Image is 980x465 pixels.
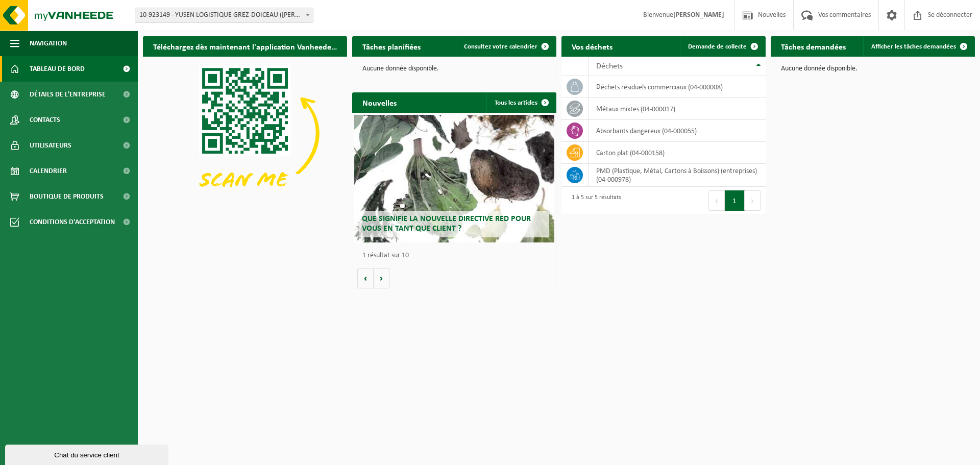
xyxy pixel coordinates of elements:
[781,65,857,72] font: Aucune donnée disponible.
[725,190,745,211] button: 1
[456,36,555,57] a: Consultez votre calendrier
[486,92,555,113] a: Tous les articles
[781,43,846,52] font: Tâches demandées
[30,91,106,99] font: Détails de l'entreprise
[673,11,724,19] font: [PERSON_NAME]
[135,8,313,22] span: 10-923149 - YUSEN LOGISTIQUE GREZ-DOICEAU (AJIMEX) - GREZ-DOICEAU
[362,215,531,233] font: Que signifie la nouvelle directive RED pour vous en tant que client ?
[495,100,537,106] font: Tous les articles
[643,11,673,19] font: Bienvenue
[143,57,347,210] img: Téléchargez l'application VHEPlus
[30,65,85,73] font: Tableau de bord
[680,36,765,57] a: Demande de collecte
[818,11,871,19] font: Vos commentaires
[153,43,340,52] font: Téléchargez dès maintenant l'application Vanheede+ !
[745,190,761,211] button: Suivant
[30,142,71,150] font: Utilisateurs
[708,190,725,211] button: Précédent
[30,116,60,124] font: Contacts
[464,43,537,50] font: Consultez votre calendrier
[362,43,421,52] font: Tâches planifiées
[572,194,621,201] font: 1 à 5 sur 5 résultats
[139,11,383,19] font: 10-923149 - YUSEN LOGISTIQUE GREZ-DOICEAU ([PERSON_NAME]) - GREZ-DOICEAU
[596,127,697,135] font: absorbants dangereux (04-000055)
[30,218,115,226] font: Conditions d'acceptation
[688,43,747,50] font: Demande de collecte
[863,36,974,57] a: Afficher les tâches demandées
[596,62,623,70] font: Déchets
[596,149,665,157] font: carton plat (04-000158)
[362,100,397,108] font: Nouvelles
[362,252,409,259] font: 1 résultat sur 10
[30,167,67,175] font: Calendrier
[30,40,67,47] font: Navigation
[354,115,554,242] a: Que signifie la nouvelle directive RED pour vous en tant que client ?
[928,11,972,19] font: Se déconnecter
[30,193,104,201] font: Boutique de produits
[362,65,439,72] font: Aucune donnée disponible.
[572,43,612,52] font: Vos déchets
[135,8,313,23] span: 10-923149 - YUSEN LOGISTIQUE GREZ-DOICEAU (AJIMEX) - GREZ-DOICEAU
[596,83,723,91] font: déchets résiduels commerciaux (04-000008)
[5,443,170,465] iframe: widget de discussion
[596,105,675,113] font: métaux mixtes (04-000017)
[871,43,956,50] font: Afficher les tâches demandées
[732,198,737,205] font: 1
[758,11,786,19] font: Nouvelles
[596,167,757,183] font: PMD (Plastique, Métal, Cartons à Boissons) (entreprises) (04-000978)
